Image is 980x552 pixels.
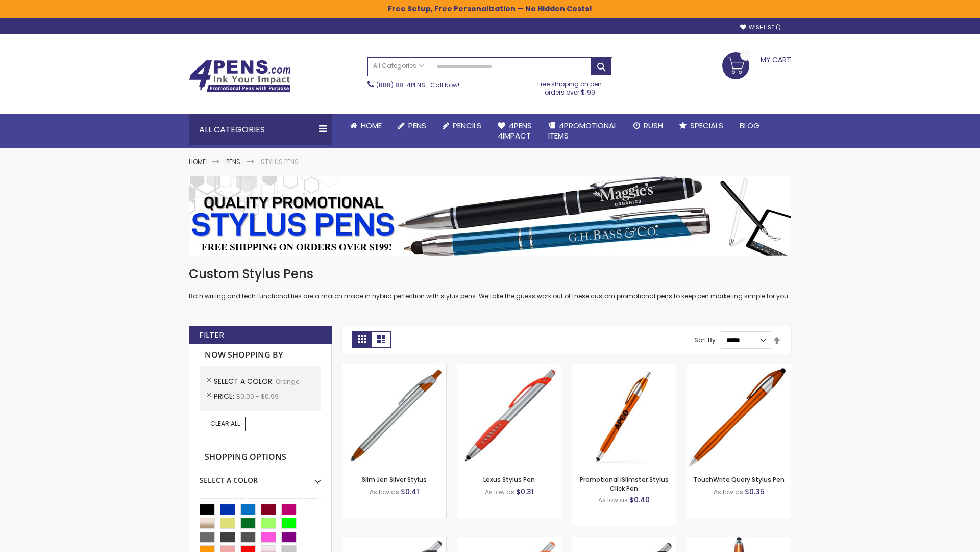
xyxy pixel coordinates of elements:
[548,120,617,141] span: 4PROMOTIONAL ITEMS
[361,120,382,131] span: Home
[276,377,299,386] span: Orange
[408,120,426,131] span: Pens
[457,537,561,545] a: Boston Silver Stylus Pen-Orange
[516,487,534,497] span: $0.31
[625,114,671,137] a: Rush
[687,537,791,545] a: TouchWrite Command Stylus Pen-Orange
[483,475,535,484] a: Lexus Stylus Pen
[236,392,279,401] span: $0.00 - $0.99
[498,120,532,141] span: 4Pens 4impact
[342,114,390,137] a: Home
[214,391,236,401] span: Price
[629,495,650,505] span: $0.40
[210,419,240,428] span: Clear All
[572,364,676,468] img: Promotional iSlimster Stylus Click Pen-Orange
[189,266,791,301] div: Both writing and tech functionalities are a match made in hybrid perfection with stylus pens. We ...
[226,157,240,166] a: Pens
[457,364,561,373] a: Lexus Stylus Pen-Orange
[189,176,791,256] img: Stylus Pens
[687,364,791,468] img: TouchWrite Query Stylus Pen-Orange
[740,120,759,131] span: Blog
[373,62,424,70] span: All Categories
[572,537,676,545] a: Lexus Metallic Stylus Pen-Orange
[342,364,446,468] img: Slim Jen Silver Stylus-Orange
[362,475,427,484] a: Slim Jen Silver Stylus
[205,417,246,431] a: Clear All
[540,114,625,148] a: 4PROMOTIONALITEMS
[731,114,768,137] a: Blog
[352,331,372,348] strong: Grid
[671,114,731,137] a: Specials
[740,24,781,31] a: Wishlist
[714,488,743,496] span: As low as
[580,475,669,492] a: Promotional iSlimster Stylus Click Pen
[598,496,628,504] span: As low as
[342,537,446,545] a: Boston Stylus Pen-Orange
[200,344,321,366] strong: Now Shopping by
[390,114,434,137] a: Pens
[214,376,276,386] span: Select A Color
[376,81,459,89] span: - Call Now!
[694,336,716,344] label: Sort By
[261,157,299,166] strong: Stylus Pens
[489,114,540,148] a: 4Pens4impact
[527,76,613,97] div: Free shipping on pen orders over $199
[690,120,723,131] span: Specials
[370,488,399,496] span: As low as
[485,488,514,496] span: As low as
[745,487,765,497] span: $0.35
[189,114,332,145] div: All Categories
[368,58,429,75] a: All Categories
[376,81,425,89] a: (888) 88-4PENS
[189,60,291,93] img: 4Pens Custom Pens and Promotional Products
[189,157,206,166] a: Home
[401,487,419,497] span: $0.41
[342,364,446,373] a: Slim Jen Silver Stylus-Orange
[199,330,224,341] strong: Filter
[687,364,791,373] a: TouchWrite Query Stylus Pen-Orange
[572,364,676,373] a: Promotional iSlimster Stylus Click Pen-Orange
[457,364,561,468] img: Lexus Stylus Pen-Orange
[189,266,791,282] h1: Custom Stylus Pens
[644,120,663,131] span: Rush
[453,120,481,131] span: Pencils
[693,475,785,484] a: TouchWrite Query Stylus Pen
[200,468,321,486] div: Select A Color
[200,447,321,469] strong: Shopping Options
[434,114,489,137] a: Pencils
